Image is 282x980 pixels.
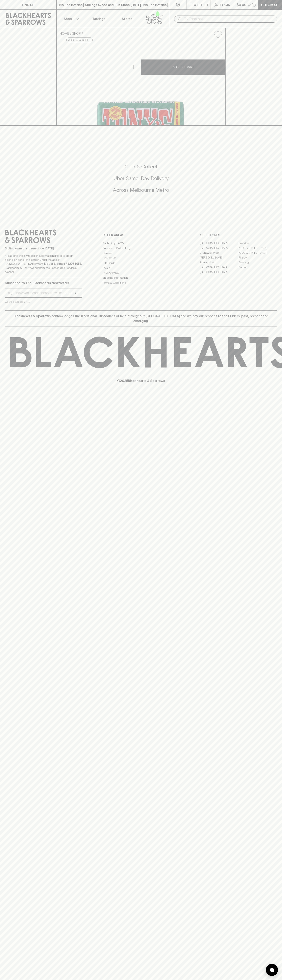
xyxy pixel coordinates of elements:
[92,16,105,21] p: Tastings
[173,65,194,69] p: ADD TO CART
[5,280,82,285] p: Subscribe to The Blackhearts Newsletter
[102,256,180,261] a: Contact Us
[102,266,180,270] a: FAQ's
[102,251,180,255] a: Careers
[238,255,277,260] a: Fitzroy
[85,10,113,28] a: Tastings
[237,2,246,7] p: $0.00
[220,2,230,7] p: Login
[72,32,81,35] a: SHOP
[200,270,238,275] a: [GEOGRAPHIC_DATA]
[253,4,255,6] p: 0
[5,163,277,170] h5: Click & Collect
[5,254,82,274] p: It is against the law to sell or supply alcohol to, or to obtain alcohol on behalf of a person un...
[200,246,238,250] a: [GEOGRAPHIC_DATA]
[194,2,209,7] p: Wishlist
[5,187,277,193] h5: Across Melbourne Metro
[57,41,225,125] img: 80123.png
[200,241,238,246] a: [GEOGRAPHIC_DATA]
[122,16,132,21] p: Stores
[200,250,238,255] a: Brunswick West
[113,10,141,28] a: Stores
[44,262,81,265] strong: Liquor License #32064953
[102,261,180,265] a: Gift Cards
[102,241,180,246] a: Bottle Drop FAQ's
[22,2,34,7] p: FIND US
[8,314,274,323] p: Blackhearts & Sparrows acknowledges the traditional Custodians of land throughout [GEOGRAPHIC_DAT...
[270,968,274,972] img: bubble-icon
[5,175,277,182] h5: Uber Same-Day Delivery
[57,10,85,28] button: Shop
[200,233,277,238] p: OUR STORES
[212,29,224,40] button: Add to wishlist
[184,16,274,22] input: Try "Pinot noir"
[102,275,180,280] a: Shipping Information
[102,246,180,251] a: Business & Bulk Gifting
[238,250,277,255] a: [GEOGRAPHIC_DATA]
[261,2,279,7] p: Checkout
[66,38,93,42] button: Add to wishlist
[62,289,82,297] button: SUBSCRIBE
[238,241,277,246] a: Braddon
[141,59,225,75] button: ADD TO CART
[102,270,180,275] a: Privacy Policy
[8,290,62,296] input: e.g. jane@blackheartsandsparrows.com.au
[63,291,80,295] p: SUBSCRIBE
[5,147,277,215] div: Call to action block
[200,260,238,265] a: Fitzroy North
[238,260,277,265] a: Geelong
[102,280,180,285] a: Terms & Conditions
[60,32,69,35] a: HOME
[200,265,238,270] a: [GEOGRAPHIC_DATA]
[238,265,277,270] a: Prahran
[200,255,238,260] a: [PERSON_NAME]
[238,246,277,250] a: [GEOGRAPHIC_DATA]
[5,300,82,304] p: We will never spam you
[5,246,82,250] p: Sibling owned and run since [DATE]
[102,233,180,238] p: OTHER AREAS
[64,16,72,21] p: Shop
